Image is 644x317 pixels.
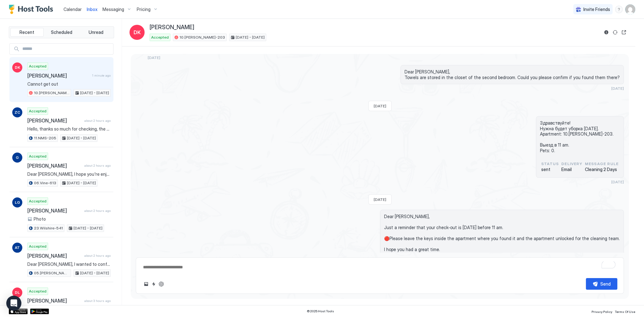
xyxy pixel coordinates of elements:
span: DL [15,290,20,295]
span: Recent [19,30,34,35]
div: Open Intercom Messenger [6,296,21,311]
span: 06.Vine-613 [34,180,56,186]
span: [PERSON_NAME] [150,24,194,31]
span: Accepted [29,198,47,204]
span: ZC [14,110,20,115]
button: Recent [10,28,44,37]
span: AT [15,245,20,250]
span: [PERSON_NAME] [27,207,82,214]
span: Pricing [137,7,151,12]
a: Calendar [63,6,82,13]
span: 1 minute ago [92,73,111,78]
span: Email [561,167,582,172]
span: Scheduled [51,30,72,35]
span: 05.[PERSON_NAME]-617 [34,270,69,276]
span: [PERSON_NAME] [27,73,90,79]
span: [DATE] [611,180,624,184]
button: ChatGPT Auto Reply [157,280,165,288]
div: User profile [625,4,635,14]
span: DK [15,65,20,70]
span: status [541,161,559,167]
span: Terms Of Use [615,310,635,314]
div: Send [600,281,611,287]
span: [DATE] - [DATE] [74,225,102,231]
span: Accepted [29,153,47,159]
span: Inbox [87,7,97,12]
div: menu [615,6,623,13]
span: about 3 hours ago [84,299,111,303]
input: Input Field [20,44,113,54]
span: [PERSON_NAME] [27,163,82,169]
button: Scheduled [45,28,78,37]
span: [DATE] [374,104,386,108]
span: [DATE] [611,86,624,91]
button: Upload image [142,280,150,288]
span: [PERSON_NAME] [27,117,82,124]
span: Messaging [102,7,124,12]
span: [PERSON_NAME] [27,253,82,259]
span: Invite Friends [583,7,610,12]
span: Accepted [29,244,47,249]
a: App Store [9,309,28,314]
span: [DATE] - [DATE] [67,180,96,186]
span: Dear [PERSON_NAME], I wanted to confirm if everything is in order for your arrival on [DATE]. Kin... [27,261,111,267]
span: Unread [89,30,103,35]
a: Privacy Policy [592,308,612,314]
span: [DATE] - [DATE] [236,35,265,40]
span: [DATE] [148,55,160,60]
span: © 2025 Host Tools [307,309,334,313]
span: Cannot get out [27,81,111,87]
span: Accepted [151,35,169,40]
button: Open reservation [620,29,628,36]
span: Calendar [63,7,82,12]
span: sent [541,167,559,172]
span: Message Rule [585,161,619,167]
span: 23.Wilshire-541 [34,225,63,231]
button: Unread [79,28,113,37]
button: Send [586,278,617,290]
span: Privacy Policy [592,310,612,314]
span: Delivery [561,161,582,167]
span: about 2 hours ago [84,119,111,123]
span: [DATE] - [DATE] [80,90,109,96]
span: 10.[PERSON_NAME]-203 [34,90,69,96]
span: Photo [34,216,46,222]
span: G [16,155,19,160]
span: Cleaning 2 Days [585,167,619,172]
button: Sync reservation [611,29,619,36]
span: [DATE] [374,197,386,202]
textarea: To enrich screen reader interactions, please activate Accessibility in Grammarly extension settings [142,261,617,273]
span: Dear [PERSON_NAME], Just a reminder that your check-out is [DATE] before 11 am. 🔴Please leave the... [384,214,620,258]
span: LG [15,200,20,205]
span: about 2 hours ago [84,254,111,258]
span: 11.NMS-205 [34,135,56,141]
span: Hello, thanks so much for checking, the apartment is amazing! I will send you more detailed messa... [27,126,111,132]
a: Inbox [87,6,97,13]
a: Host Tools Logo [9,5,56,14]
span: Accepted [29,288,47,294]
span: Accepted [29,108,47,114]
span: Dear [PERSON_NAME], Towels are stored in the closet of the second bedroom. Could you please confi... [405,69,620,80]
span: Здравствуйте! Нужна будет уборка [DATE]. Apartment: 10.[PERSON_NAME]-203. Выезд в 11 am. Pets: 0. [540,120,620,153]
span: Accepted [29,63,47,69]
span: [DATE] - [DATE] [67,135,96,141]
button: Quick reply [150,280,157,288]
button: Reservation information [603,29,610,36]
a: Google Play Store [30,309,49,314]
a: Terms Of Use [615,308,635,314]
div: tab-group [9,26,114,38]
span: about 2 hours ago [84,164,111,168]
span: about 2 hours ago [84,209,111,213]
span: DK [134,29,141,36]
span: [PERSON_NAME] [27,298,82,304]
span: 10.[PERSON_NAME]-203 [179,35,225,40]
span: Dear [PERSON_NAME], I hope you're enjoying your stay with us. Just checking in to see if everythi... [27,171,111,177]
span: [DATE] - [DATE] [80,270,109,276]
